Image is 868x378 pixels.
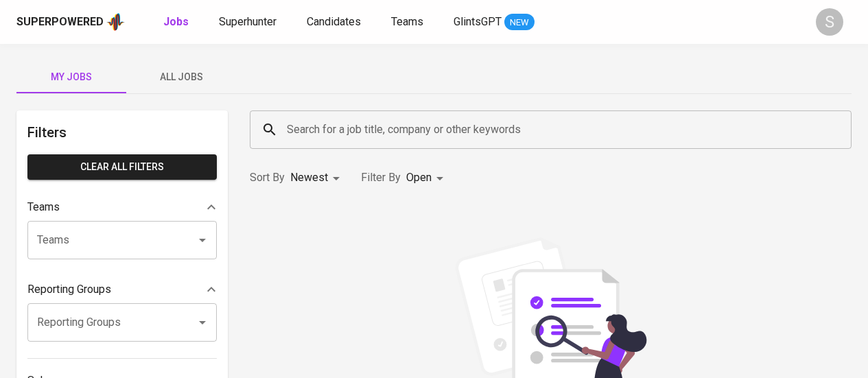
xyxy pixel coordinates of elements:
span: Candidates [307,15,361,28]
div: Teams [27,193,217,221]
span: Open [406,171,432,184]
div: S [816,8,843,36]
button: Open [193,313,212,332]
button: Clear All filters [27,154,217,180]
button: Open [193,231,212,250]
p: Sort By [250,169,285,186]
a: Superhunter [219,14,279,31]
p: Reporting Groups [27,281,111,298]
p: Newest [290,169,328,186]
p: Teams [27,199,60,215]
a: Candidates [307,14,364,31]
span: Teams [391,15,423,28]
span: My Jobs [25,69,118,86]
img: app logo [106,12,125,32]
a: Teams [391,14,426,31]
div: Open [406,165,448,191]
p: Filter By [361,169,401,186]
a: Jobs [163,14,191,31]
div: Superpowered [16,14,104,30]
span: All Jobs [134,69,228,86]
h6: Filters [27,121,217,143]
span: GlintsGPT [454,15,502,28]
b: Jobs [163,15,189,28]
div: Newest [290,165,344,191]
a: GlintsGPT NEW [454,14,535,31]
span: Superhunter [219,15,277,28]
div: Reporting Groups [27,276,217,303]
span: NEW [504,16,535,29]
span: Clear All filters [38,158,206,176]
a: Superpoweredapp logo [16,12,125,32]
